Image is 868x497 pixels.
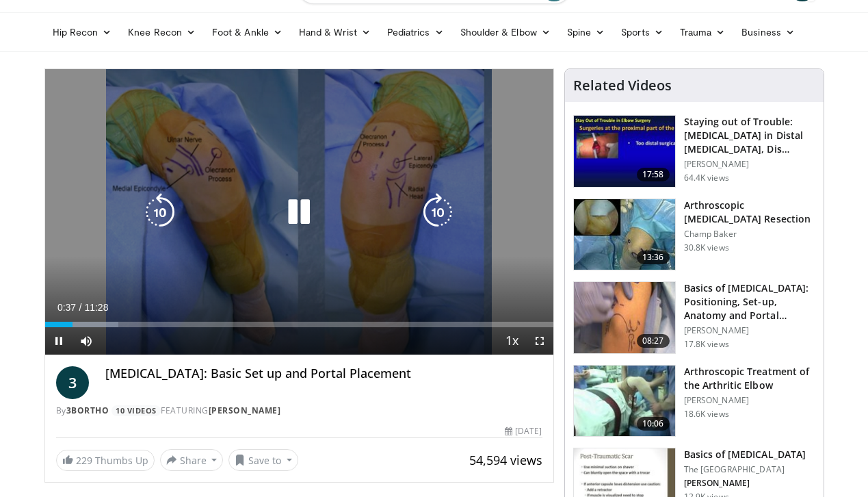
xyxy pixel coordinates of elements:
span: 229 [76,454,92,467]
img: 38495_0000_3.png.150x105_q85_crop-smart_upscale.jpg [574,366,675,437]
div: By FEATURING [56,405,542,417]
a: 229 Thumbs Up [56,450,155,471]
a: 08:27 Basics of [MEDICAL_DATA]: Positioning, Set-up, Anatomy and Portal… [PERSON_NAME] 17.8K views [573,281,815,354]
span: 10:06 [637,417,670,431]
h3: Basics of [MEDICAL_DATA]: Positioning, Set-up, Anatomy and Portal… [684,281,815,322]
button: Mute [73,327,100,355]
div: Progress Bar [45,322,553,327]
h3: Basics of [MEDICAL_DATA] [684,448,806,461]
span: 17:58 [637,168,670,181]
a: Spine [559,18,613,46]
button: Pause [45,327,73,355]
span: 13:36 [637,251,670,264]
span: 54,594 views [469,452,542,468]
a: Hip Recon [44,18,120,46]
p: 17.8K views [684,339,729,350]
p: 30.8K views [684,242,729,253]
p: [PERSON_NAME] [684,325,815,336]
a: 3 [56,366,89,399]
p: [PERSON_NAME] [684,395,815,406]
img: 1004753_3.png.150x105_q85_crop-smart_upscale.jpg [574,199,675,270]
a: 10:06 Arthroscopic Treatment of the Arthritic Elbow [PERSON_NAME] 18.6K views [573,365,815,437]
div: [DATE] [505,425,542,437]
a: Sports [613,18,672,46]
a: Shoulder & Elbow [452,18,559,46]
a: 10 Videos [111,405,161,417]
p: [PERSON_NAME] [684,478,806,489]
button: Playback Rate [499,327,526,355]
p: Champ Baker [684,229,815,240]
a: 13:36 Arthroscopic [MEDICAL_DATA] Resection Champ Baker 30.8K views [573,199,815,271]
span: 0:37 [57,302,76,313]
img: Q2xRg7exoPLTwO8X4xMDoxOjB1O8AjAz_1.150x105_q85_crop-smart_upscale.jpg [574,116,675,187]
a: [PERSON_NAME] [209,405,281,416]
p: 64.4K views [684,173,729,183]
p: The [GEOGRAPHIC_DATA] [684,464,806,475]
a: Pediatrics [379,18,452,46]
span: / [79,302,82,313]
span: 08:27 [637,334,670,348]
a: Knee Recon [120,18,204,46]
h4: [MEDICAL_DATA]: Basic Set up and Portal Placement [105,366,542,381]
span: 11:28 [84,302,108,313]
button: Save to [228,449,298,471]
p: [PERSON_NAME] [684,159,815,170]
a: 17:58 Staying out of Trouble: [MEDICAL_DATA] in Distal [MEDICAL_DATA], Dis… [PERSON_NAME] 64.4K v... [573,115,815,188]
p: 18.6K views [684,409,729,420]
a: Business [733,18,803,46]
h3: Arthroscopic Treatment of the Arthritic Elbow [684,365,815,392]
a: Hand & Wrist [291,18,379,46]
video-js: Video Player [45,69,553,355]
a: Foot & Ankle [204,18,291,46]
h3: Arthroscopic [MEDICAL_DATA] Resection [684,199,815,226]
a: 3bortho [66,405,109,416]
img: b6cb6368-1f97-4822-9cbd-ab23a8265dd2.150x105_q85_crop-smart_upscale.jpg [574,282,675,353]
button: Fullscreen [526,327,553,355]
h4: Related Videos [573,77,672,94]
h3: Staying out of Trouble: [MEDICAL_DATA] in Distal [MEDICAL_DATA], Dis… [684,115,815,156]
a: Trauma [672,18,734,46]
button: Share [160,449,224,471]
